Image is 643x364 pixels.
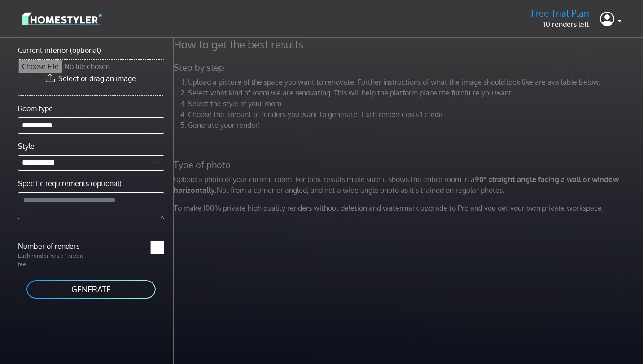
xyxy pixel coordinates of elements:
p: Each render has a 1 credit fee [13,251,91,269]
li: Upload a picture of the space you want to renovate. Further instructions of what the image should... [188,77,636,87]
h5: Type of photo [168,159,642,170]
p: Upload a photo of your current room. For best results make sure it shows the entire room in a Not... [168,174,642,195]
label: Room type [18,103,53,114]
label: Current interior (optional) [18,45,101,56]
label: Number of renders [13,241,91,251]
h4: How to get the best results: [168,38,642,51]
p: 10 renders left [531,19,589,30]
h5: Step by step [168,62,642,73]
p: To make 100% private high quality renders without deletion and watermark upgrade to Pro and you g... [168,203,642,213]
label: Specific requirements (optional) [18,178,122,189]
li: Generate your render! [188,120,636,130]
li: Choose the amount of renders you want to generate. Each render costs 1 credit. [188,109,636,120]
button: GENERATE [26,279,157,299]
li: Select the style of your room. [188,98,636,109]
h5: Free Trial Plan [531,8,589,19]
li: Select what kind of room we are renovating. This will help the platform place the furniture you w... [188,87,636,98]
img: logo-3de290ba35641baa71223ecac5eacb59cb85b4c7fdf211dc9aaecaaee71ea2f8.svg [22,11,102,26]
strong: 90° straight angle facing a wall or window horizontally. [174,175,619,195]
label: Style [18,141,35,152]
